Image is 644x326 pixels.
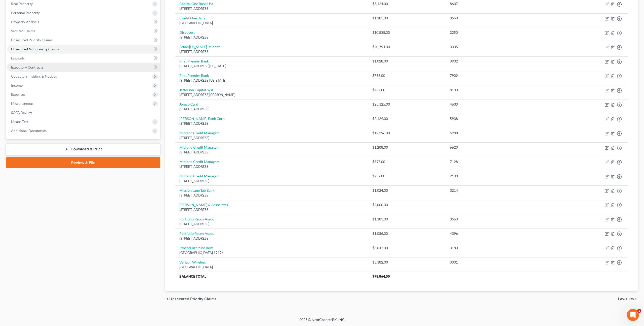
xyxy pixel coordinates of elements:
a: Lawsuits [7,54,160,63]
div: [GEOGRAPHIC_DATA] [179,21,364,25]
span: Means Test [11,119,28,124]
span: Expenses [11,92,25,96]
div: 0180 [450,245,542,250]
a: Midland Credit Managem [179,159,219,164]
i: chevron_right [634,297,638,301]
div: $25,125.00 [372,102,442,107]
div: $3,182.00 [372,260,442,265]
div: $10,838.00 [372,30,442,35]
div: [STREET_ADDRESS] [179,35,364,40]
a: Jefferson Capital Syst [179,88,213,92]
span: Codebtors Insiders & Notices [11,74,57,78]
a: [PERSON_NAME] & Associates [179,203,228,207]
div: $19,296.00 [372,131,442,136]
div: $2,000.00 [372,202,442,207]
div: [STREET_ADDRESS] [179,207,364,212]
a: Review & File [6,157,160,168]
div: 2103 [450,174,542,179]
span: Additional Documents [11,128,47,133]
div: 4396 [450,231,542,236]
div: $1,183.00 [372,16,442,21]
span: Real Property [11,2,33,6]
span: $98,864.00 [372,274,390,278]
a: Jpmcb Card [179,102,198,106]
div: 5938 [450,116,542,121]
div: $1,024.00 [372,188,442,193]
div: [STREET_ADDRESS] [179,222,364,226]
div: $20,794.00 [372,44,442,49]
iframe: Intercom live chat [627,309,639,321]
div: $3,042.00 [372,245,442,250]
div: [STREET_ADDRESS][US_STATE] [179,64,364,69]
div: [STREET_ADDRESS] [179,121,364,126]
div: 8637 [450,1,542,6]
div: $756.00 [372,73,442,78]
i: chevron_left [165,297,169,301]
div: 7902 [450,73,542,78]
a: First Premier Bank [179,59,209,63]
a: Midland Credit Managem [179,174,219,178]
div: $3,124.00 [372,1,442,6]
div: $697.00 [372,159,442,164]
div: [STREET_ADDRESS] [179,107,364,112]
div: [STREET_ADDRESS] [179,136,364,140]
a: Mission Lane Tab Bank [179,188,214,192]
div: [GEOGRAPHIC_DATA] [179,265,364,270]
a: Ecmc/[US_STATE] Student [179,45,220,49]
a: SOFA Review [7,108,160,117]
span: Unsecured Priority Claims [169,297,217,301]
a: Executory Contracts [7,63,160,72]
a: Midland Credit Managem [179,145,219,149]
div: $732.00 [372,174,442,179]
div: [STREET_ADDRESS] [179,6,364,11]
a: First Premier Bank [179,73,209,78]
div: 0005 [450,44,542,49]
a: Unsecured Priority Claims [7,36,160,45]
a: Property Analysis [7,17,160,26]
a: Portfolio Recov Assoc [179,217,214,221]
span: SOFA Review [11,110,32,115]
div: $1,028.00 [372,59,442,64]
div: 3560 [450,16,542,21]
span: Property Analysis [11,20,39,24]
span: Miscellaneous [11,101,33,106]
span: Lawsuits [11,56,25,60]
div: $437.00 [372,87,442,92]
div: 7128 [450,159,542,164]
a: [PERSON_NAME] Bank Corp [179,116,225,121]
div: $1,208.00 [372,145,442,150]
a: Credit One Bank [179,16,205,20]
div: [STREET_ADDRESS] [179,236,364,241]
span: Income [11,83,23,87]
a: Download & Print [6,143,160,155]
div: [STREET_ADDRESS] [179,164,364,169]
span: Secured Claims [11,29,35,33]
div: 0001 [450,260,542,265]
a: Midland Credit Managem [179,131,219,135]
a: Capital One Bank Usa [179,2,213,6]
span: Lawsuits [618,297,634,301]
a: Syncb/Furniture Row [179,246,213,250]
div: [STREET_ADDRESS] [179,179,364,183]
button: chevron_left Unsecured Priority Claims [165,297,217,301]
div: 3214 [450,188,542,193]
span: Unsecured Priority Claims [11,38,53,42]
a: Secured Claims [7,26,160,36]
div: $1,086.00 [372,231,442,236]
a: Portfolio Recov Assoc [179,231,214,236]
span: 1 [637,309,641,313]
div: $2,129.00 [372,116,442,121]
span: Personal Property [11,11,40,15]
span: Unsecured Nonpriority Claims [11,47,59,51]
div: 6988 [450,131,542,136]
div: 4630 [450,102,542,107]
div: [STREET_ADDRESS][US_STATE] [179,78,364,83]
a: Discoverc [179,30,195,35]
div: [STREET_ADDRESS] [179,193,364,198]
a: Verizon Wireless [179,260,206,264]
div: $1,183.00 [372,217,442,222]
div: 3560 [450,217,542,222]
span: Executory Contracts [11,65,43,69]
div: 8100 [450,87,542,92]
a: Unsecured Nonpriority Claims [7,45,160,54]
